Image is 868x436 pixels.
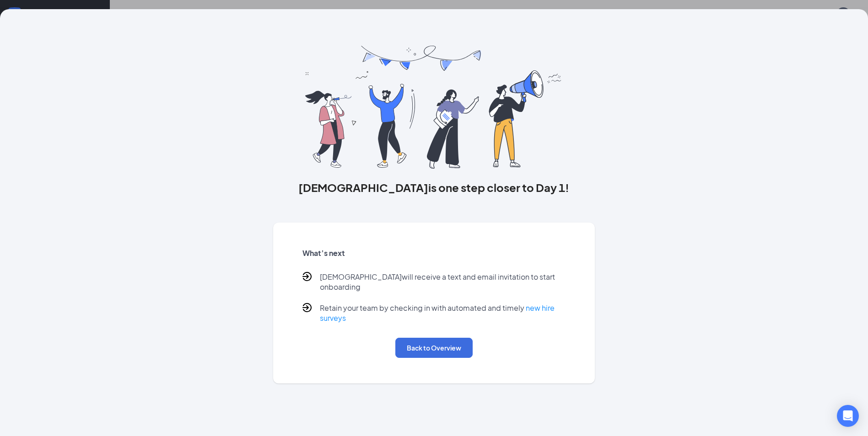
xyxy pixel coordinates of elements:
[320,303,555,323] a: new hire surveys
[305,46,563,169] img: you are all set
[395,338,473,358] button: Back to Overview
[302,248,566,258] h5: What’s next
[837,405,859,427] div: Open Intercom Messenger
[320,272,566,292] p: [DEMOGRAPHIC_DATA] will receive a text and email invitation to start onboarding
[273,180,595,195] h3: [DEMOGRAPHIC_DATA] is one step closer to Day 1!
[320,303,566,323] p: Retain your team by checking in with automated and timely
